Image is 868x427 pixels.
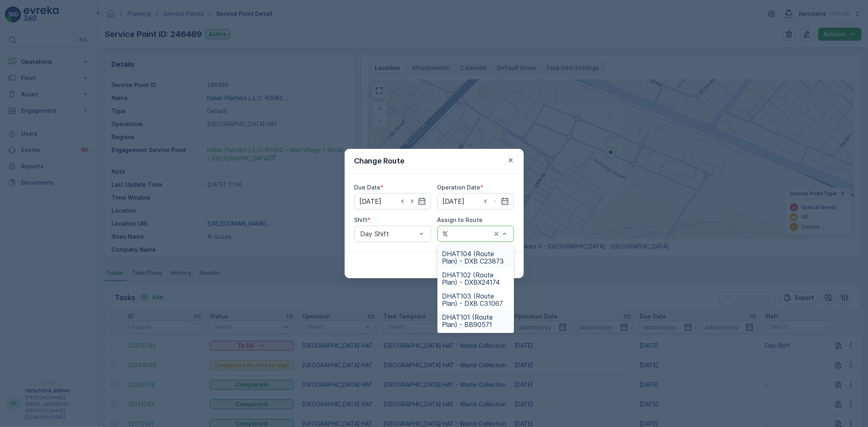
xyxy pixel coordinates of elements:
label: Operation Date [437,184,481,191]
p: Change Route [354,155,405,167]
label: Due Date [354,184,381,191]
span: DHAT101 (Route Plan) - BB90571 [442,314,509,328]
input: dd/mm/yyyy [437,193,514,209]
span: DHAT104 (Route Plan) - DXB C23873 [442,250,509,265]
span: DHAT102 (Route Plan) - DXBX24174 [442,271,509,286]
label: Assign to Route [437,216,483,223]
label: Shift [354,216,368,223]
input: dd/mm/yyyy [354,193,431,209]
span: DHAT103 (Route Plan) - DXB C31067 [442,292,509,307]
